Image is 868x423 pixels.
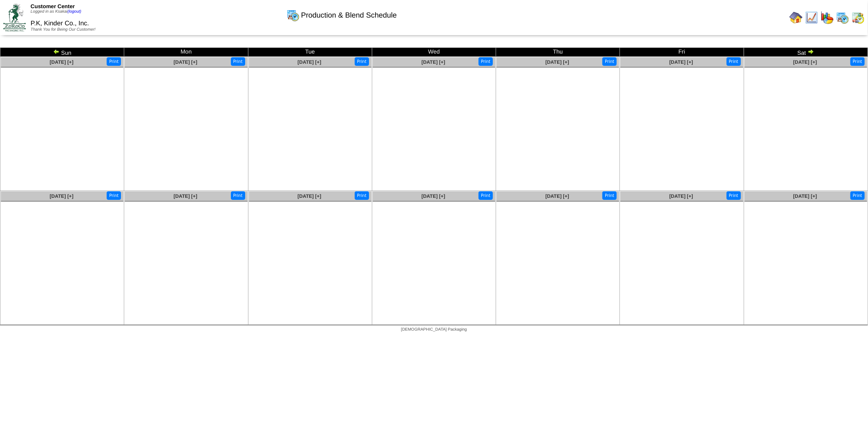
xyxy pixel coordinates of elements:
[174,59,197,65] a: [DATE] [+]
[53,48,60,55] img: arrowleft.gif
[231,57,245,66] button: Print
[231,191,245,200] button: Print
[727,191,741,200] button: Print
[496,48,620,57] td: Thu
[669,59,693,65] a: [DATE] [+]
[67,9,81,14] a: (logout)
[808,48,814,55] img: arrowright.gif
[620,48,744,57] td: Fri
[107,57,121,66] button: Print
[31,9,81,14] span: Logged in as Ksakai
[301,11,397,20] span: Production & Blend Schedule
[836,11,849,24] img: calendarprod.gif
[50,59,74,65] a: [DATE] [+]
[0,48,124,57] td: Sun
[790,11,803,24] img: home.gif
[50,193,74,199] a: [DATE] [+]
[805,11,818,24] img: line_graph.gif
[727,57,741,66] button: Print
[286,9,300,22] img: calendarprod.gif
[31,3,75,9] span: Customer Center
[602,57,617,66] button: Print
[850,57,865,66] button: Print
[546,193,569,199] a: [DATE] [+]
[174,193,197,199] a: [DATE] [+]
[355,191,369,200] button: Print
[821,11,834,24] img: graph.gif
[852,11,865,24] img: calendarinout.gif
[124,48,248,57] td: Mon
[744,48,868,57] td: Sat
[355,57,369,66] button: Print
[298,59,321,65] a: [DATE] [+]
[669,193,693,199] a: [DATE] [+]
[107,191,121,200] button: Print
[401,327,467,332] span: [DEMOGRAPHIC_DATA] Packaging
[479,191,493,200] button: Print
[421,59,445,65] a: [DATE] [+]
[298,193,321,199] a: [DATE] [+]
[602,191,617,200] button: Print
[421,193,445,199] a: [DATE] [+]
[31,27,96,32] span: Thank You for Being Our Customer!
[248,48,372,57] td: Tue
[793,59,817,65] a: [DATE] [+]
[850,191,865,200] button: Print
[372,48,496,57] td: Wed
[479,57,493,66] button: Print
[3,4,26,31] img: ZoRoCo_Logo(Green%26Foil)%20jpg.webp
[546,59,569,65] a: [DATE] [+]
[31,20,89,27] span: P.K, Kinder Co., Inc.
[793,193,817,199] a: [DATE] [+]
